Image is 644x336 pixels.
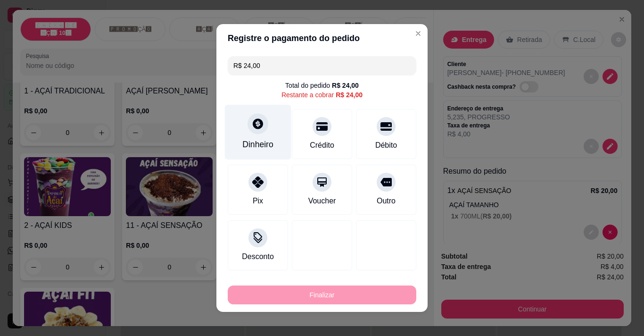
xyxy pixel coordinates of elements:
[242,251,274,262] div: Desconto
[216,24,428,52] header: Registre o pagamento do pedido
[233,56,411,75] input: Ex.: hambúrguer de cordeiro
[253,195,263,207] div: Pix
[377,195,396,207] div: Outro
[281,90,363,100] div: Restante a cobrar
[242,138,273,151] div: Dinheiro
[332,81,359,90] div: R$ 24,00
[310,140,334,151] div: Crédito
[375,140,397,151] div: Débito
[308,195,336,207] div: Voucher
[285,81,359,90] div: Total do pedido
[336,90,363,100] div: R$ 24,00
[411,26,426,41] button: Close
